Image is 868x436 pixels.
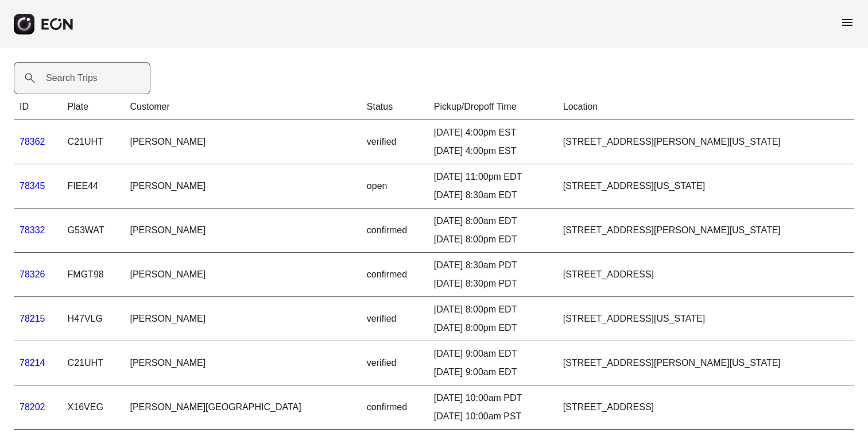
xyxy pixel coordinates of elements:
[557,209,854,253] td: [STREET_ADDRESS][PERSON_NAME][US_STATE]
[361,385,428,430] td: confirmed
[14,94,62,120] th: ID
[434,258,552,272] div: [DATE] 8:30am PDT
[124,253,361,297] td: [PERSON_NAME]
[361,209,428,253] td: confirmed
[62,297,125,341] td: H47VLG
[20,402,45,412] a: 78202
[62,385,125,430] td: X16VEG
[434,347,552,361] div: [DATE] 9:00am EDT
[428,94,557,120] th: Pickup/Dropoff Time
[124,209,361,253] td: [PERSON_NAME]
[434,188,552,202] div: [DATE] 8:30am EDT
[62,94,125,120] th: Plate
[20,181,45,191] a: 78345
[557,297,854,341] td: [STREET_ADDRESS][US_STATE]
[20,358,45,368] a: 78214
[361,341,428,385] td: verified
[434,321,552,335] div: [DATE] 8:00pm EDT
[62,341,125,385] td: C21UHT
[62,253,125,297] td: FMGT98
[361,253,428,297] td: confirmed
[62,209,125,253] td: G53WAT
[46,71,98,85] label: Search Trips
[62,120,125,164] td: C21UHT
[434,126,552,140] div: [DATE] 4:00pm EST
[557,385,854,430] td: [STREET_ADDRESS]
[124,164,361,209] td: [PERSON_NAME]
[557,253,854,297] td: [STREET_ADDRESS]
[62,164,125,209] td: FIEE44
[434,277,552,291] div: [DATE] 8:30pm PDT
[434,410,552,423] div: [DATE] 10:00am PST
[20,225,45,235] a: 78332
[557,94,854,120] th: Location
[434,233,552,246] div: [DATE] 8:00pm EDT
[124,120,361,164] td: [PERSON_NAME]
[124,341,361,385] td: [PERSON_NAME]
[557,341,854,385] td: [STREET_ADDRESS][PERSON_NAME][US_STATE]
[20,269,45,279] a: 78326
[557,120,854,164] td: [STREET_ADDRESS][PERSON_NAME][US_STATE]
[434,214,552,228] div: [DATE] 8:00am EDT
[361,297,428,341] td: verified
[557,164,854,209] td: [STREET_ADDRESS][US_STATE]
[361,120,428,164] td: verified
[434,365,552,379] div: [DATE] 9:00am EDT
[434,144,552,158] div: [DATE] 4:00pm EST
[124,94,361,120] th: Customer
[434,170,552,184] div: [DATE] 11:00pm EDT
[20,314,45,323] a: 78215
[20,137,45,146] a: 78362
[434,303,552,317] div: [DATE] 8:00pm EDT
[361,164,428,209] td: open
[124,297,361,341] td: [PERSON_NAME]
[434,391,552,405] div: [DATE] 10:00am PDT
[840,16,854,29] span: menu
[124,385,361,430] td: [PERSON_NAME][GEOGRAPHIC_DATA]
[361,94,428,120] th: Status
